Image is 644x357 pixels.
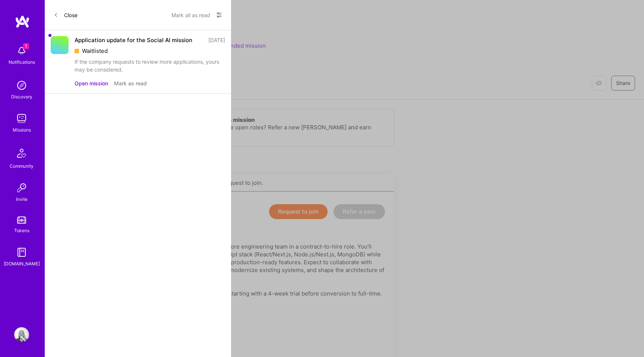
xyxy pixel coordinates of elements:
div: Missions [13,126,31,134]
img: Invite [14,180,29,195]
div: Application update for the Social AI mission [75,36,192,44]
button: Mark all as read [171,9,210,21]
img: User Avatar [14,327,29,342]
div: [DATE] [208,36,225,44]
div: Waitlisted [75,47,225,55]
button: Open mission [75,79,108,87]
img: Community [13,144,31,162]
img: teamwork [14,111,29,126]
div: [DOMAIN_NAME] [4,260,40,268]
button: Close [54,9,78,21]
div: Community [10,162,34,170]
img: tokens [17,217,26,224]
div: Invite [16,195,28,203]
img: guide book [14,245,29,260]
div: Discovery [11,93,32,101]
div: If the company requests to review more applications, yours may be considered. [75,58,225,73]
div: Tokens [14,227,29,234]
img: logo [15,15,30,28]
img: discovery [14,78,29,93]
button: Mark as read [114,79,147,87]
a: User Avatar [12,327,31,342]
